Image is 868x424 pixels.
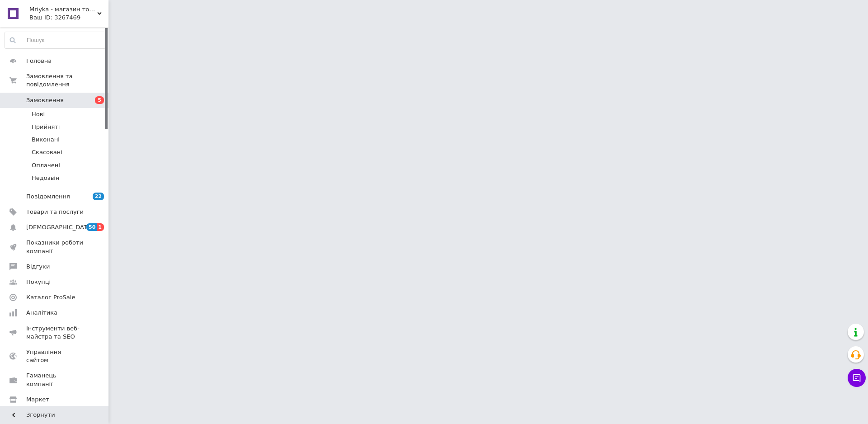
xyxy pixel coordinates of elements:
[26,293,75,302] span: Каталог ProSale
[26,57,52,65] span: Головна
[32,148,62,156] span: Скасовані
[26,372,84,388] span: Гаманець компанії
[26,72,108,89] span: Замовлення та повідомлення
[32,161,60,170] span: Оплачені
[26,396,49,404] span: Маркет
[5,32,106,48] input: Пошук
[93,193,104,200] span: 22
[32,136,60,144] span: Виконані
[86,223,97,231] span: 50
[32,174,59,182] span: Недозвін
[26,223,93,231] span: [DEMOGRAPHIC_DATA]
[29,5,97,14] span: Mriyka - магазин товарів для дому та подарунків
[26,325,84,341] span: Інструменти веб-майстра та SEO
[26,239,84,255] span: Показники роботи компанії
[26,193,70,201] span: Повідомлення
[26,208,84,216] span: Товари та послуги
[32,123,60,131] span: Прийняті
[26,348,84,364] span: Управління сайтом
[32,110,45,118] span: Нові
[26,263,50,271] span: Відгуки
[97,223,104,231] span: 1
[26,309,57,317] span: Аналітика
[95,96,104,104] span: 5
[26,96,64,104] span: Замовлення
[29,14,108,22] div: Ваш ID: 3267469
[26,278,51,286] span: Покупці
[848,369,866,387] button: Чат з покупцем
